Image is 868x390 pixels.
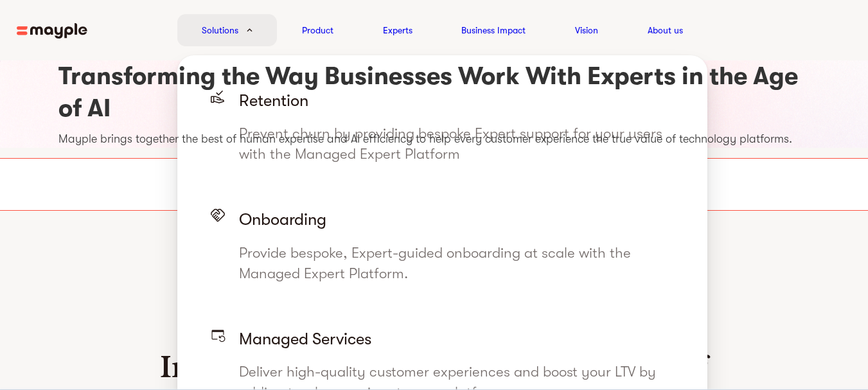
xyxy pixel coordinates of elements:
[648,22,683,38] a: About us
[17,23,87,39] img: mayple-logo
[247,28,252,32] img: arrow-down
[58,130,810,148] p: Mayple brings together the best of human expertise and AI efficiency to help every customer exper...
[23,324,846,344] div: BIG IDEA #1
[193,191,691,311] a: Onboarding Provide bespoke, Expert-guided onboarding at scale with the Managed Expert Platform.
[58,60,810,124] h1: Transforming the Way Businesses Work With Experts in the Age of AI
[239,208,675,232] p: Onboarding
[575,22,598,38] a: Vision
[239,327,675,351] p: Managed Services
[239,243,675,284] p: Provide bespoke, Expert-guided onboarding at scale with the Managed Expert Platform.
[461,22,526,38] a: Business Impact
[202,22,238,38] a: Solutions
[302,22,333,38] a: Product
[383,22,412,38] a: Experts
